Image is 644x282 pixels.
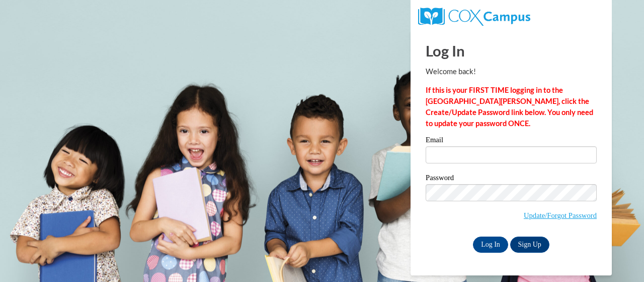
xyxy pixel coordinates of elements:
[426,66,597,77] p: Welcome back!
[418,12,530,20] a: COX Campus
[524,211,597,219] a: Update/Forgot Password
[426,136,597,146] label: Email
[426,86,593,128] strong: If this is your FIRST TIME logging in to the [GEOGRAPHIC_DATA][PERSON_NAME], click the Create/Upd...
[426,40,597,61] h1: Log In
[426,174,597,184] label: Password
[510,237,549,253] a: Sign Up
[418,8,530,26] img: COX Campus
[473,237,508,253] input: Log In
